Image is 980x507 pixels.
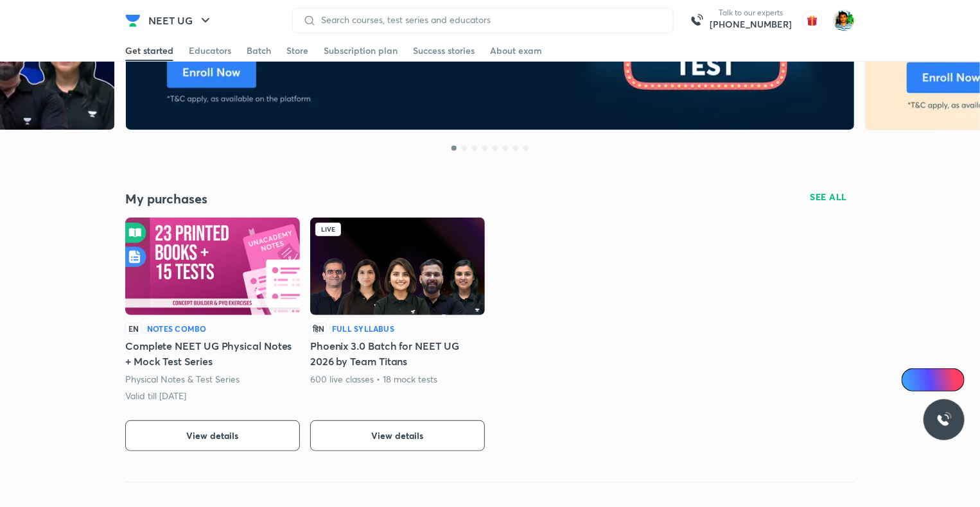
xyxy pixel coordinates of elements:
p: Physical Notes & Test Series [125,373,240,386]
div: Batch [247,44,271,57]
a: Ai Doubts [902,368,965,391]
span: View details [187,429,239,442]
p: हिN [310,323,327,334]
div: Subscription plan [324,44,398,57]
img: call-us [684,8,710,33]
div: About exam [490,44,542,57]
img: Mehul Ghosh [833,10,855,31]
span: SEE ALL [810,193,848,202]
p: Talk to our experts [710,8,792,18]
p: EN [125,323,142,334]
h6: Full Syllabus [332,323,394,334]
div: Get started [125,44,173,57]
p: 600 live classes • 18 mock tests [310,373,438,386]
div: Success stories [413,44,475,57]
div: Educators [189,44,231,57]
button: View details [310,420,485,451]
h5: Phoenix 3.0 Batch for NEET UG 2026 by Team Titans [310,338,485,369]
div: Store [286,44,308,57]
img: ttu [936,412,952,427]
h4: My purchases [125,191,490,207]
h5: Complete NEET UG Physical Notes + Mock Test Series [125,338,300,369]
img: Icon [909,375,920,385]
a: Educators [189,40,231,61]
a: [PHONE_NUMBER] [710,18,792,31]
a: Get started [125,40,173,61]
img: Batch Thumbnail [310,218,485,315]
span: Ai Doubts [923,375,957,385]
button: SEE ALL [803,187,855,207]
span: View details [372,429,424,442]
div: Live [315,223,341,236]
img: avatar [802,10,823,31]
a: Store [286,40,308,61]
button: View details [125,420,300,451]
img: Company Logo [125,13,141,28]
a: About exam [490,40,542,61]
a: Batch [247,40,271,61]
a: Success stories [413,40,475,61]
button: NEET UG [141,8,221,33]
p: Valid till [DATE] [125,390,186,402]
img: Batch Thumbnail [125,218,300,315]
h6: Notes Combo [147,323,207,334]
a: Subscription plan [324,40,398,61]
input: Search courses, test series and educators [316,15,663,25]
